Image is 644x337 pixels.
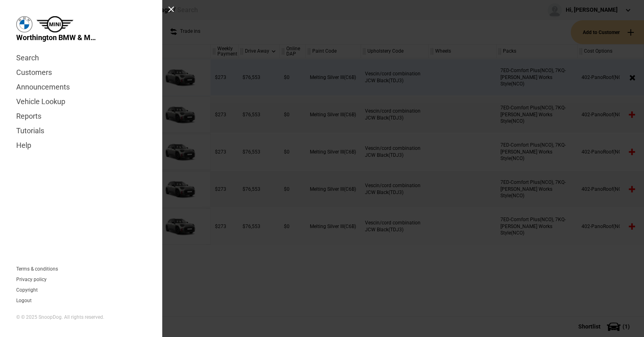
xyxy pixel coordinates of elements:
a: Tutorials [16,124,146,138]
div: © © 2025 SnoopDog. All rights reserved. [16,314,146,321]
a: Terms & conditions [16,267,58,271]
button: Logout [16,298,32,303]
a: Reports [16,109,146,124]
a: Copyright [16,288,38,292]
a: Help [16,138,146,153]
a: Announcements [16,80,146,94]
span: Worthington BMW & MINI Garage [16,32,97,43]
a: Privacy policy [16,277,47,282]
a: Search [16,51,146,65]
a: Vehicle Lookup [16,94,146,109]
a: Customers [16,65,146,80]
img: bmw.png [16,16,32,32]
img: mini.png [36,16,73,32]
